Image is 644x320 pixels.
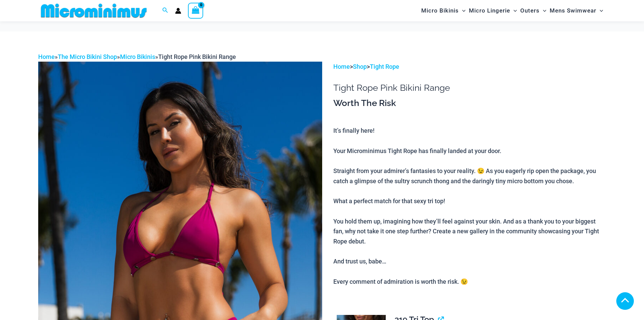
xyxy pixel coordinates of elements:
a: Mens SwimwearMenu ToggleMenu Toggle [548,2,605,19]
a: Micro BikinisMenu ToggleMenu Toggle [420,2,467,19]
span: » » » [38,53,236,60]
span: Micro Bikinis [421,2,459,19]
a: Tight Rope [370,63,399,70]
a: Home [38,53,55,60]
span: Outers [520,2,540,19]
h3: Worth The Risk [333,98,606,109]
span: Menu Toggle [540,2,546,19]
nav: Site Navigation [419,1,606,20]
a: Micro LingerieMenu ToggleMenu Toggle [467,2,519,19]
span: Menu Toggle [510,2,517,19]
span: Menu Toggle [459,2,466,19]
a: Account icon link [175,8,181,14]
img: MM SHOP LOGO FLAT [38,3,149,18]
p: > > [333,62,606,72]
p: It’s finally here! Your Microminimus Tight Rope has finally landed at your door. Straight from yo... [333,126,606,286]
a: OutersMenu ToggleMenu Toggle [519,2,548,19]
a: Search icon link [162,6,168,15]
a: Shop [353,63,367,70]
a: Home [333,63,350,70]
h1: Tight Rope Pink Bikini Range [333,83,606,93]
span: Tight Rope Pink Bikini Range [158,53,236,60]
span: Micro Lingerie [469,2,510,19]
span: Mens Swimwear [550,2,596,19]
a: Micro Bikinis [120,53,155,60]
span: Menu Toggle [596,2,603,19]
a: The Micro Bikini Shop [58,53,117,60]
a: View Shopping Cart, empty [188,3,204,18]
